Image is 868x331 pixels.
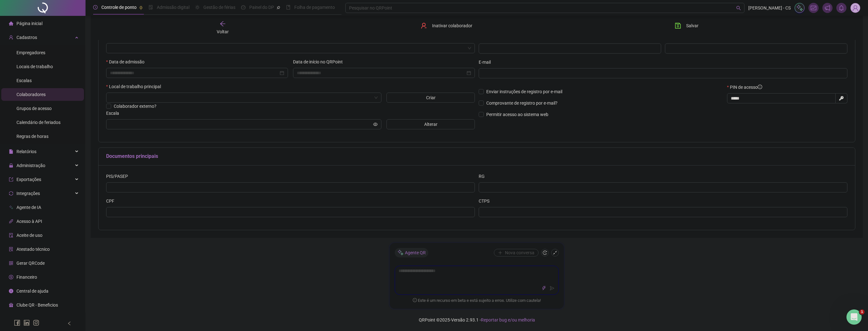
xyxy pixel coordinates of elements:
[249,5,274,10] span: Painel do DP
[106,110,123,117] label: Escala
[413,298,417,302] span: exclamation-circle
[277,6,280,10] span: pushpin
[540,284,548,292] button: thunderbolt
[16,50,45,55] span: Empregadores
[149,5,153,10] span: file-done
[16,191,40,196] span: Integrações
[426,94,436,101] span: Criar
[839,5,844,11] span: bell
[16,261,45,266] span: Gerar QRCode
[16,247,50,252] span: Atestado técnico
[758,85,762,89] span: info-circle
[479,198,494,204] label: CTPS
[16,302,58,308] span: Clube QR - Beneficios
[675,23,681,29] span: save
[553,250,557,255] span: shrink
[9,303,13,307] span: gift
[416,21,477,31] button: Inativar colaborador
[217,29,229,34] span: Voltar
[479,173,489,180] label: RG
[494,249,539,256] button: Nova conversa
[413,297,541,304] span: Este é um recurso em beta e está sujeito a erros. Utilize com cautela!
[9,289,13,293] span: info-circle
[451,317,465,322] span: Versão
[114,104,156,109] span: Colaborador externo?
[796,4,803,11] img: sparkle-icon.fc2bf0ac1784a2077858766a79e2daf3.svg
[16,289,48,294] span: Central de ajuda
[859,309,865,315] span: 1
[9,219,13,224] span: api
[479,59,495,66] label: E-mail
[16,92,46,97] span: Colaboradores
[157,5,189,10] span: Admissão digital
[195,5,200,10] span: sun
[9,261,13,265] span: qrcode
[386,93,475,103] button: Criar
[23,320,30,326] span: linkedin
[33,320,39,326] span: instagram
[548,284,556,292] button: send
[16,163,45,168] span: Administração
[748,4,791,11] span: [PERSON_NAME] - CS
[825,5,830,11] span: notification
[542,286,546,290] span: thunderbolt
[106,153,847,160] h5: Documentos principais
[736,6,741,10] span: search
[686,22,699,29] span: Salvar
[16,21,42,26] span: Página inicial
[294,5,335,10] span: Folha de pagamento
[16,205,41,210] span: Agente de IA
[16,219,42,224] span: Acesso à API
[421,23,427,29] span: user-delete
[16,120,61,125] span: Calendário de feriados
[9,177,13,182] span: export
[397,249,404,256] img: sparkle-icon.fc2bf0ac1784a2077858766a79e2daf3.svg
[16,149,36,154] span: Relatórios
[851,3,860,13] img: 94382
[220,21,226,27] span: arrow-left
[16,177,41,182] span: Exportações
[16,35,37,40] span: Cadastros
[670,21,703,31] button: Salvar
[9,275,13,279] span: dollar
[846,309,862,325] iframe: Intercom live chat
[16,233,42,238] span: Aceite de uso
[101,5,137,10] span: Controle de ponto
[486,89,562,94] span: Enviar instruções de registro por e-mail
[486,112,548,117] span: Permitir acesso ao sistema web
[14,320,20,326] span: facebook
[241,5,246,10] span: dashboard
[293,58,347,65] label: Data de início no QRPoint
[106,58,149,65] label: Data de admissão
[9,233,13,237] span: audit
[9,163,13,168] span: lock
[16,134,48,139] span: Regras de horas
[9,149,13,154] span: file
[86,309,868,331] footer: QRPoint © 2025 - 2.93.1 -
[67,321,72,326] span: left
[543,250,547,255] span: history
[9,247,13,251] span: solution
[16,275,37,280] span: Financeiro
[9,191,13,196] span: sync
[93,5,98,10] span: clock-circle
[424,121,437,128] span: Alterar
[16,64,53,69] span: Locais de trabalho
[16,78,32,83] span: Escalas
[286,5,290,10] span: book
[9,21,13,26] span: home
[106,198,118,204] label: CPF
[106,83,165,90] label: Local de trabalho principal
[203,5,235,10] span: Gestão de férias
[481,317,535,322] span: Reportar bug e/ou melhoria
[730,84,762,91] span: PIN de acesso
[106,173,132,180] label: PIS/PASEP
[373,122,378,127] span: eye
[395,248,428,257] div: Agente QR
[432,22,472,29] span: Inativar colaborador
[139,6,143,10] span: pushpin
[811,5,816,11] span: fund
[16,106,52,111] span: Grupos de acesso
[386,119,475,129] button: Alterar
[486,101,558,106] span: Comprovante de registro por e-mail?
